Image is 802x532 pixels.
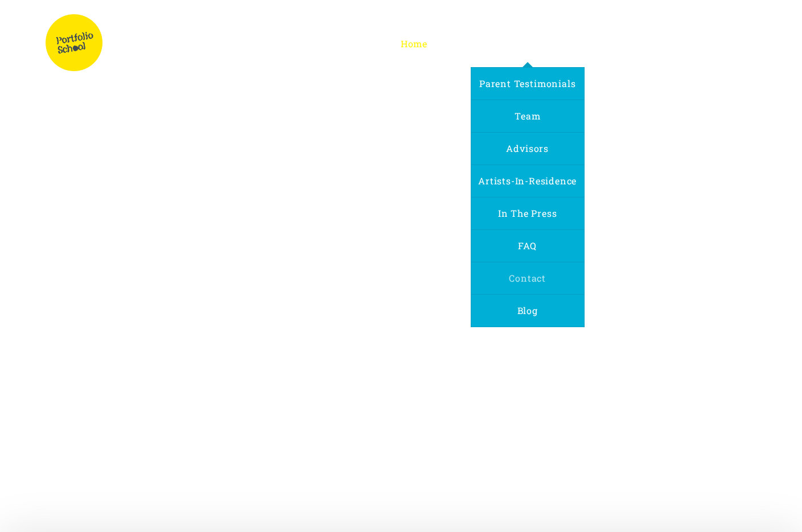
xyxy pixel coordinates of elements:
[498,207,557,219] span: In the Press
[693,38,756,50] span: Parent Portal
[174,304,629,419] p: Our hands-on approach enables students to problem-solve, iterate, take risks, inquire, innovate, ...
[479,77,575,89] span: Parent Testimonials
[478,175,577,187] span: Artists-In-Residence
[446,38,487,50] span: Program
[401,38,427,49] a: Home
[508,100,547,132] a: Team
[511,230,543,262] a: FAQ
[251,230,552,260] p: [DATE] School, [DATE]
[509,272,546,284] span: Contact
[518,240,536,251] span: FAQ
[401,38,427,50] span: Home
[491,197,564,229] a: In the Press
[568,38,623,50] span: Afterschool
[568,38,623,49] a: Afterschool
[472,68,582,100] a: Parent Testimonials
[502,262,553,294] a: Contact
[642,38,674,49] a: Videos
[506,142,548,154] span: Advisors
[515,110,540,122] span: Team
[499,133,555,164] a: Advisors
[511,295,545,327] a: Blog
[46,14,102,71] img: Portfolio School
[505,38,549,50] span: About Us
[517,304,538,316] span: Blog
[471,165,583,197] a: Artists-In-Residence
[642,38,674,50] span: Videos
[693,38,756,49] a: Parent Portal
